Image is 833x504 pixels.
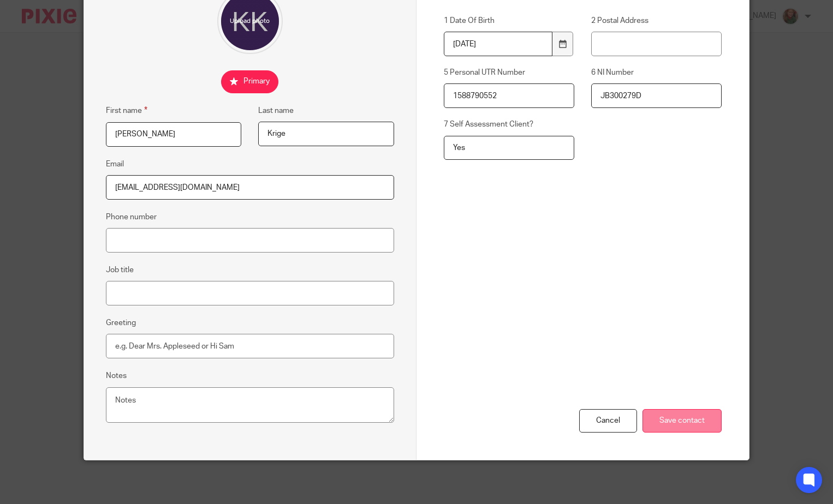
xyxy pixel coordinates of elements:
label: Email [106,159,124,170]
input: Save contact [642,409,722,433]
label: Last name [258,105,294,116]
label: 2 Postal Address [591,15,722,26]
label: Notes [106,370,127,381]
label: Phone number [106,212,157,223]
label: 5 Personal UTR Number [444,67,574,78]
input: Use the arrow keys to pick a date [444,32,552,56]
label: Greeting [106,317,136,328]
label: 6 NI Number [591,67,722,78]
label: Job title [106,265,134,275]
label: 1 Date Of Birth [444,15,574,26]
label: First name [106,104,147,117]
div: Cancel [579,409,637,433]
input: e.g. Dear Mrs. Appleseed or Hi Sam [106,334,394,358]
label: 7 Self Assessment Client? [444,119,574,130]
